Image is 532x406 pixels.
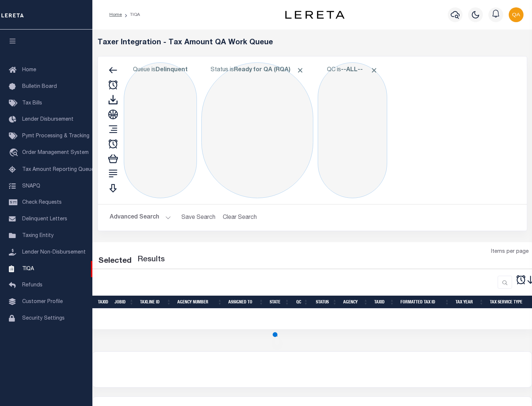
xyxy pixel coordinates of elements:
th: Assigned To [225,296,267,309]
span: Pymt Processing & Tracking [22,134,89,139]
span: Bulletin Board [22,84,57,89]
label: Results [137,254,165,266]
img: logo-dark.svg [285,11,344,19]
button: Save Search [177,210,220,225]
span: Tax Amount Reporting Queue [22,167,94,172]
span: Click to Remove [296,66,304,74]
b: Delinquent [156,67,188,73]
span: SNAPQ [22,183,40,189]
span: TIQA [22,266,34,271]
span: Customer Profile [22,299,63,304]
span: Home [22,68,36,73]
span: Lender Non-Disbursement [22,250,86,255]
div: Click to Edit [318,62,387,198]
span: Click to Remove [370,66,378,74]
div: Click to Edit [201,62,313,198]
th: Tax Year [453,296,487,309]
button: Advanced Search [110,210,171,225]
img: svg+xml;base64,PHN2ZyB4bWxucz0iaHR0cDovL3d3dy53My5vcmcvMjAwMC9zdmciIHBvaW50ZXItZXZlbnRzPSJub25lIi... [509,7,524,22]
th: Formatted Tax ID [398,296,453,309]
div: Selected [98,255,132,267]
th: TaxID [371,296,398,309]
span: Check Requests [22,200,62,205]
span: Items per page [491,248,529,256]
th: QC [293,296,311,309]
button: Clear Search [220,210,260,225]
th: State [267,296,293,309]
span: Lender Disbursement [22,117,74,122]
span: Order Management System [22,150,89,155]
th: Agency Number [174,296,225,309]
th: Status [311,296,340,309]
th: TaxID [95,296,112,309]
th: JobID [112,296,137,309]
th: Agency [340,296,371,309]
a: Home [109,13,122,17]
span: Security Settings [22,316,65,321]
span: Refunds [22,283,42,288]
h5: Taxer Integration - Tax Amount QA Work Queue [98,38,527,47]
b: --ALL-- [341,67,363,73]
div: Click to Edit [124,62,197,198]
i: travel_explore [9,148,21,158]
li: TIQA [122,11,140,18]
span: Delinquent Letters [22,217,67,222]
b: Ready for QA (RQA) [234,67,304,73]
span: Tax Bills [22,101,42,106]
th: TaxLine ID [137,296,174,309]
span: Taxing Entity [22,233,54,238]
